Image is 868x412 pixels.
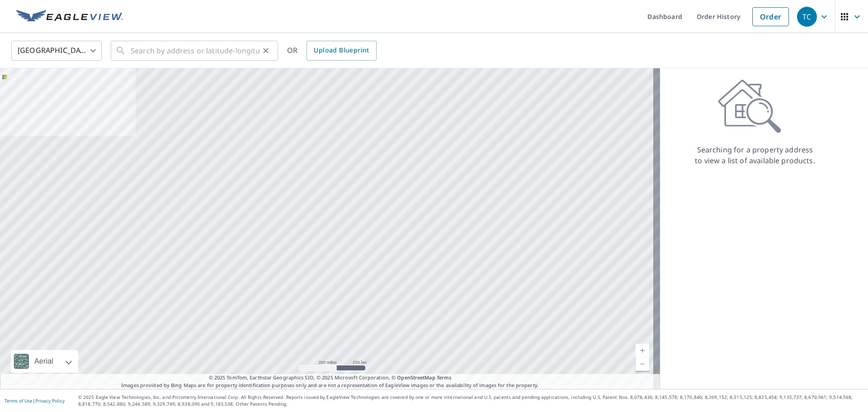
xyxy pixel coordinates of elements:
[397,374,435,381] a: OpenStreetMap
[78,394,863,407] p: © 2025 Eagle View Technologies, Inc. and Pictometry International Corp. All Rights Reserved. Repo...
[636,357,649,371] a: Current Level 5, Zoom Out
[16,10,123,24] img: EV Logo
[131,38,259,63] input: Search by address or latitude-longitude
[694,144,816,166] p: Searching for a property address to view a list of available products.
[5,398,33,404] a: Terms of Use
[752,7,789,26] a: Order
[11,38,102,63] div: [GEOGRAPHIC_DATA]
[32,350,56,373] div: Aerial
[307,41,376,61] a: Upload Blueprint
[636,344,649,357] a: Current Level 5, Zoom In
[35,398,65,404] a: Privacy Policy
[259,44,272,57] button: Clear
[287,41,377,61] div: OR
[437,374,452,381] a: Terms
[797,7,817,27] div: TC
[314,45,369,56] span: Upload Blueprint
[11,350,78,373] div: Aerial
[209,374,452,382] span: © 2025 TomTom, Earthstar Geographics SIO, © 2025 Microsoft Corporation, ©
[5,398,65,403] p: |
